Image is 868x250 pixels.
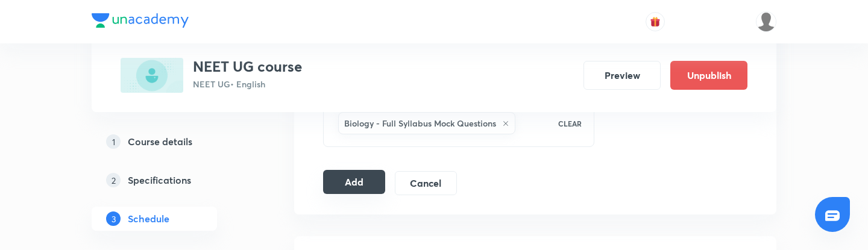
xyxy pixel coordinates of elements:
[670,61,747,90] button: Unpublish
[106,211,121,226] p: 3
[128,173,191,187] h5: Specifications
[650,16,661,27] img: avatar
[193,58,302,75] h3: NEET UG course
[646,12,665,31] button: avatar
[558,118,582,129] p: CLEAR
[323,170,385,194] button: Add
[106,134,121,149] p: 1
[395,171,457,195] button: Cancel
[583,61,661,90] button: Preview
[106,173,121,187] p: 2
[92,13,189,31] a: Company Logo
[92,130,256,154] a: 1Course details
[193,78,302,90] p: NEET UG • English
[128,211,169,226] h5: Schedule
[128,134,192,149] h5: Course details
[121,58,183,93] img: EF66053F-B37F-4BFF-BBC5-B393F372A222_plus.png
[92,13,189,28] img: Company Logo
[756,11,776,32] img: S M AKSHATHAjjjfhfjgjgkgkgkhk
[344,117,496,130] h6: Biology - Full Syllabus Mock Questions
[92,168,256,192] a: 2Specifications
